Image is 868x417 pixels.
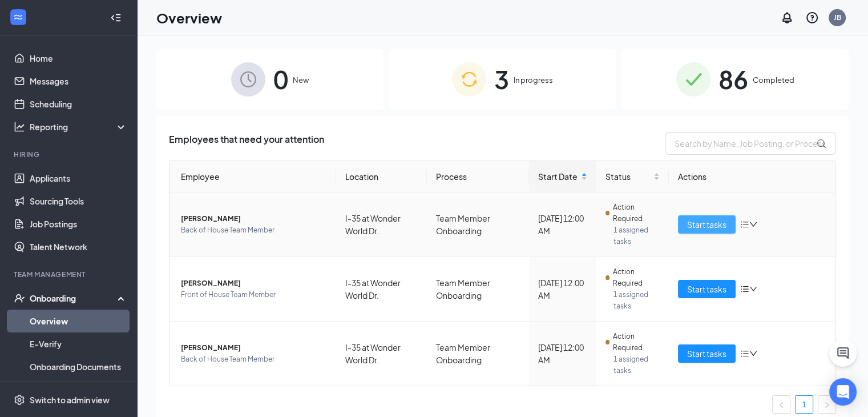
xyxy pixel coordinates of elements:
[427,161,529,193] th: Process
[718,59,748,99] span: 86
[538,212,587,237] div: [DATE] 12:00 AM
[110,12,122,23] svg: Collapse
[613,289,660,312] span: 1 assigned tasks
[538,341,587,366] div: [DATE] 12:00 AM
[14,121,25,133] svg: Analysis
[169,161,336,193] th: Employee
[687,218,726,231] span: Start tasks
[14,394,25,406] svg: Settings
[30,121,128,133] div: Reporting
[823,402,830,408] span: right
[14,270,125,279] div: Team Management
[181,342,327,354] span: [PERSON_NAME]
[14,150,125,159] div: Hiring
[740,349,749,358] span: bars
[740,284,749,294] span: bars
[753,74,794,86] span: Completed
[293,74,309,86] span: New
[613,202,660,224] span: Action Required
[30,167,127,190] a: Applicants
[818,395,836,414] button: right
[678,344,736,363] button: Start tasks
[336,161,427,193] th: Location
[30,47,127,70] a: Home
[30,332,127,355] a: E-Verify
[273,59,288,99] span: 0
[829,339,857,367] button: ChatActive
[749,220,757,228] span: down
[30,292,118,304] div: Onboarding
[605,170,651,183] span: Status
[805,11,819,25] svg: QuestionInfo
[613,224,660,247] span: 1 assigned tasks
[156,8,222,27] h1: Overview
[665,132,836,155] input: Search by Name, Job Posting, or Process
[14,292,25,304] svg: UserCheck
[336,193,427,257] td: I-35 at Wonder World Dr.
[687,347,726,360] span: Start tasks
[181,278,327,289] span: [PERSON_NAME]
[30,93,127,115] a: Scheduling
[336,257,427,322] td: I-35 at Wonder World Dr.
[30,378,127,401] a: Activity log
[613,266,660,289] span: Action Required
[181,289,327,300] span: Front of House Team Member
[30,394,110,406] div: Switch to admin view
[678,280,736,298] button: Start tasks
[795,395,813,414] li: 1
[181,213,327,224] span: [PERSON_NAME]
[538,170,579,183] span: Start Date
[596,161,669,193] th: Status
[834,13,841,22] div: JB
[427,193,529,257] td: Team Member Onboarding
[749,285,757,293] span: down
[836,346,850,360] svg: ChatActive
[30,190,127,212] a: Sourcing Tools
[13,11,24,23] svg: WorkstreamLogo
[678,215,736,234] button: Start tasks
[181,354,327,365] span: Back of House Team Member
[749,350,757,358] span: down
[669,161,835,193] th: Actions
[181,224,327,236] span: Back of House Team Member
[169,132,324,155] span: Employees that need your attention
[613,354,660,376] span: 1 assigned tasks
[30,70,127,93] a: Messages
[772,395,790,414] li: Previous Page
[772,395,790,414] button: left
[740,220,749,229] span: bars
[780,11,794,25] svg: Notifications
[30,212,127,235] a: Job Postings
[613,331,660,354] span: Action Required
[796,396,813,413] a: 1
[494,59,509,99] span: 3
[427,257,529,322] td: Team Member Onboarding
[30,310,127,332] a: Overview
[538,276,587,302] div: [DATE] 12:00 AM
[30,235,127,258] a: Talent Network
[30,355,127,378] a: Onboarding Documents
[687,283,726,295] span: Start tasks
[778,402,785,408] span: left
[336,322,427,386] td: I-35 at Wonder World Dr.
[514,74,553,86] span: In progress
[829,378,857,406] div: Open Intercom Messenger
[427,322,529,386] td: Team Member Onboarding
[818,395,836,414] li: Next Page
